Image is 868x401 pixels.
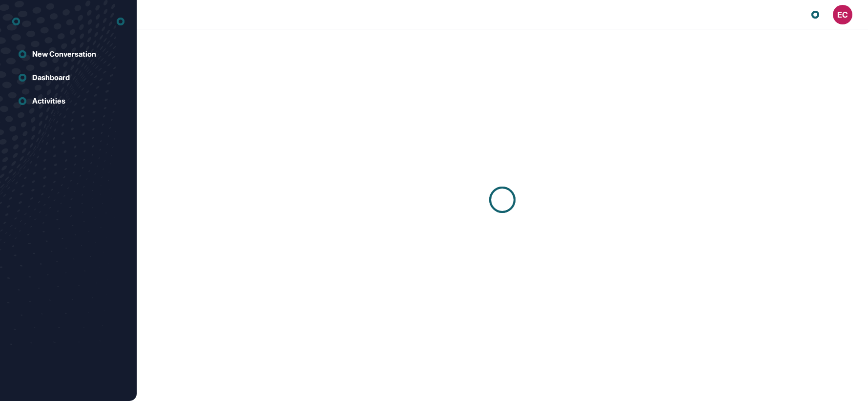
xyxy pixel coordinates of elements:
div: New Conversation [32,50,96,59]
a: Activities [12,91,124,111]
div: Dashboard [32,73,70,82]
button: EC [833,5,852,24]
a: New Conversation [12,44,124,64]
div: Activities [32,97,65,106]
a: Dashboard [12,68,124,87]
div: entrapeer-logo [12,14,20,29]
